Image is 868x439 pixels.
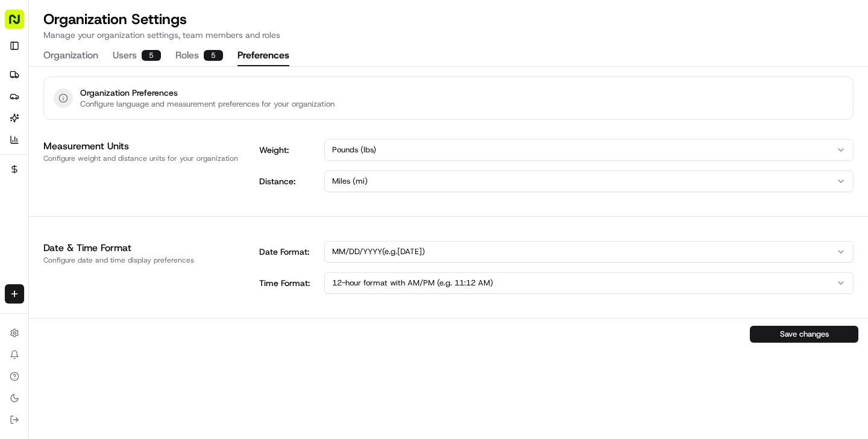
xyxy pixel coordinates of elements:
[259,175,319,187] label: Distance:
[12,115,34,137] img: 1736555255976-a54dd68f-1ca7-489b-9aae-adbdc363a1c4
[25,115,47,137] img: 1738778727109-b901c2ba-d612-49f7-a14d-d897ce62d23f
[43,10,280,29] h1: Organization Settings
[237,46,289,66] button: Preferences
[259,246,319,258] label: Date Format:
[54,127,166,137] div: We're available if you need us!
[43,139,245,154] h1: Measurement Units
[37,187,160,196] span: [PERSON_NAME] [PERSON_NAME]
[43,29,280,41] p: Manage your organization settings, team members and roles
[43,46,98,66] button: Organization
[97,264,198,286] a: 💻API Documentation
[204,50,223,61] div: 5
[120,299,146,308] span: Pylon
[43,154,245,163] div: Configure weight and distance units for your organization
[46,219,71,229] span: [DATE]
[187,154,219,169] button: See all
[175,46,223,66] button: Roles
[12,157,81,166] div: Past conversations
[85,298,146,308] a: Powered byPylon
[54,115,198,127] div: Start new chat
[259,144,319,156] label: Weight:
[7,264,97,286] a: 📗Knowledge Base
[113,46,161,66] button: Users
[31,78,199,90] input: Clear
[142,50,161,61] div: 5
[12,12,36,36] img: Nash
[259,277,319,289] label: Time Format:
[114,269,193,281] span: API Documentation
[12,270,22,280] div: 📗
[43,241,245,255] h1: Date & Time Format
[162,187,166,196] span: •
[205,119,219,133] button: Start new chat
[102,270,112,280] div: 💻
[12,175,31,195] img: Dianne Alexi Soriano
[80,99,335,110] p: Configure language and measurement preferences for your organization
[12,48,219,67] p: Welcome 👋
[169,187,193,196] span: [DATE]
[24,187,34,197] img: 1736555255976-a54dd68f-1ca7-489b-9aae-adbdc363a1c4
[24,269,92,281] span: Knowledge Base
[43,255,245,265] div: Configure date and time display preferences
[80,87,335,99] h3: Organization Preferences
[40,219,44,229] span: •
[750,326,858,343] button: Save changes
